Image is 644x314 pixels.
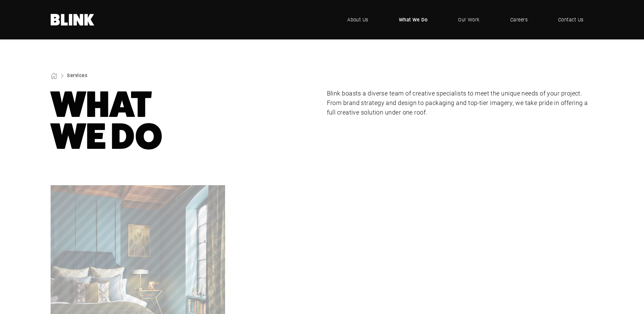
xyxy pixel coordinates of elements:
[399,16,428,23] span: What We Do
[389,10,438,30] a: What We Do
[347,16,368,23] span: About Us
[51,89,317,153] h1: What
[510,16,528,23] span: Careers
[337,10,379,30] a: About Us
[458,16,480,23] span: Our Work
[67,72,87,78] a: Services
[51,14,95,25] a: Home
[448,10,490,30] a: Our Work
[558,16,584,23] span: Contact Us
[500,10,538,30] a: Careers
[327,89,594,117] p: Blink boasts a diverse team of creative specialists to meet the unique needs of your project. Fro...
[51,116,163,157] nobr: We Do
[548,10,594,30] a: Contact Us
